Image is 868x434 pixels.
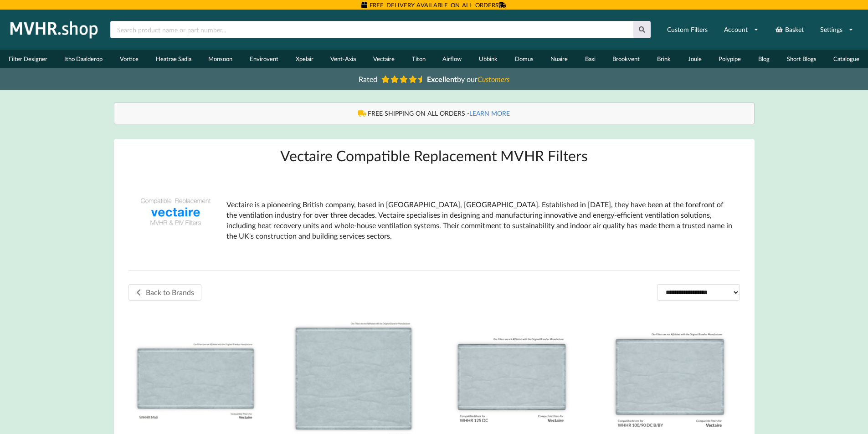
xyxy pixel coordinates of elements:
[365,50,403,68] a: Vectaire
[506,50,542,68] a: Domus
[226,199,733,241] p: Vectaire is a pioneering British company, based in [GEOGRAPHIC_DATA], [GEOGRAPHIC_DATA]. Establis...
[576,50,604,68] a: Baxi
[322,50,365,68] a: Vent-Axia
[469,109,510,117] a: LEARN MORE
[110,21,633,38] input: Search product name or part number...
[604,50,649,68] a: Brookvent
[710,50,750,68] a: Polypipe
[200,50,241,68] a: Monsoon
[6,18,102,41] img: mvhr.shop.png
[427,75,457,83] b: Excellent
[470,50,506,68] a: Ubbink
[128,146,740,165] h1: Vectaire Compatible Replacement MVHR Filters
[128,284,201,301] a: Back to Brands
[778,50,825,68] a: Short Blogs
[136,172,216,252] img: Vectaire-Compatible-Replacement-Filters.png
[648,50,679,68] a: Brink
[657,284,740,300] select: Shop order
[287,50,322,68] a: Xpelair
[718,21,765,38] a: Account
[542,50,576,68] a: Nuaire
[403,50,434,68] a: Titon
[661,21,714,38] a: Custom Filters
[750,50,778,68] a: Blog
[679,50,710,68] a: Joule
[56,50,112,68] a: Itho Daalderop
[434,50,470,68] a: Airflow
[427,75,509,83] span: by our
[769,21,810,38] a: Basket
[241,50,287,68] a: Envirovent
[352,71,516,87] a: Rated Excellentby ourCustomers
[825,50,868,68] a: Catalogue
[123,109,745,118] div: FREE SHIPPING ON ALL ORDERS -
[111,50,147,68] a: Vortice
[147,50,200,68] a: Heatrae Sadia
[359,75,377,83] span: Rated
[478,75,509,83] i: Customers
[814,21,859,38] a: Settings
